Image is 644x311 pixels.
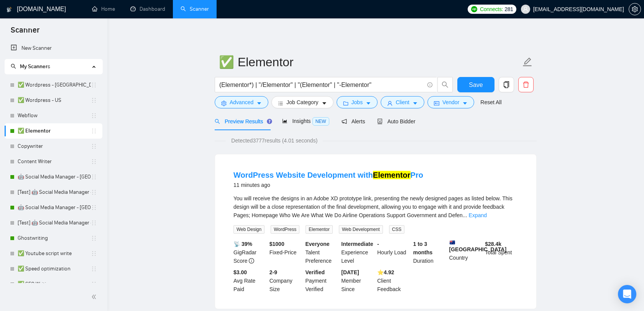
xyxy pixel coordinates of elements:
[377,241,379,247] b: -
[18,246,91,261] a: ✅ Youtube script write
[92,6,115,12] a: homeHome
[522,57,532,67] span: edit
[5,169,102,185] li: 🤖 Social Media Manager - Europe
[18,77,91,93] a: ✅ Wordpress - [GEOGRAPHIC_DATA]
[221,100,227,106] span: setting
[18,200,91,215] a: 🤖 Social Media Manager - [GEOGRAPHIC_DATA]
[342,118,365,124] span: Alerts
[233,180,423,190] div: 11 minutes ago
[18,139,91,154] a: Copywriter
[438,81,452,88] span: search
[341,241,373,247] b: Intermediate
[256,100,262,106] span: caret-down
[5,200,102,215] li: 🤖 Social Media Manager - America
[91,143,97,149] span: holder
[5,215,102,231] li: [Test] 🤖 Social Media Manager - America
[413,241,433,255] b: 1 to 3 months
[181,6,209,12] a: searchScanner
[91,113,97,119] span: holder
[504,5,513,13] span: 281
[306,241,330,247] b: Everyone
[91,220,97,226] span: holder
[377,269,394,275] b: ⭐️ 4.92
[269,269,277,275] b: 2-9
[20,63,50,70] span: My Scanners
[304,268,340,293] div: Payment Verified
[18,215,91,231] a: [Test] 🤖 Social Media Manager - [GEOGRAPHIC_DATA]
[5,261,102,277] li: ✅ Speed optimization
[91,174,97,180] span: holder
[226,136,323,145] span: Detected 3777 results (4.01 seconds)
[469,212,487,218] a: Expand
[215,96,268,108] button: settingAdvancedcaret-down
[427,96,474,108] button: idcardVendorcaret-down
[463,212,467,218] span: ...
[268,240,304,265] div: Fixed-Price
[304,240,340,265] div: Talent Preference
[7,3,12,16] img: logo
[215,119,220,124] span: search
[271,96,333,108] button: barsJob Categorycaret-down
[337,96,378,108] button: folderJobscaret-down
[233,195,513,218] span: You will receive the designs in an Adobe XD prototype link, presenting the newly designed pages a...
[278,100,283,106] span: bars
[412,240,448,265] div: Duration
[377,119,383,124] span: robot
[485,241,501,247] b: $ 28.4k
[377,118,415,124] span: Auto Bidder
[427,82,432,87] span: info-circle
[11,64,16,69] span: search
[5,139,102,154] li: Copywriter
[91,205,97,211] span: holder
[450,240,455,245] img: 🇦🇺
[457,77,495,92] button: Save
[342,119,347,124] span: notification
[233,241,252,247] b: 📡 39%
[11,41,96,56] a: New Scanner
[230,98,253,106] span: Advanced
[11,63,50,70] span: My Scanners
[343,100,348,106] span: folder
[339,225,383,234] span: Web Development
[469,80,483,90] span: Save
[471,6,477,12] img: upwork-logo.png
[519,81,533,88] span: delete
[412,100,418,106] span: caret-down
[396,98,409,106] span: Client
[18,169,91,185] a: 🤖 Social Media Manager - [GEOGRAPHIC_DATA]
[381,96,424,108] button: userClientcaret-down
[376,268,412,293] div: Client Feedback
[448,240,484,265] div: Country
[232,240,268,265] div: GigRadar Score
[5,93,102,108] li: ✅ Wordpress - US
[282,118,329,124] span: Insights
[5,25,46,41] span: Scanner
[233,269,247,275] b: $3.00
[389,225,405,234] span: CSS
[340,240,376,265] div: Experience Level
[322,100,327,106] span: caret-down
[5,77,102,93] li: ✅ Wordpress - Europe
[18,93,91,108] a: ✅ Wordpress - US
[306,225,333,234] span: Elementor
[18,123,91,139] a: ✅ Elementor
[341,269,359,275] b: [DATE]
[219,52,521,72] input: Scanner name...
[233,194,518,219] div: You will receive the designs in an Adobe XD prototype link, presenting the newly designed pages a...
[462,100,468,106] span: caret-down
[18,261,91,277] a: ✅ Speed optimization
[306,269,325,275] b: Verified
[233,171,423,179] a: WordPress Website Development withElementorPro
[91,250,97,257] span: holder
[91,97,97,103] span: holder
[91,281,97,287] span: holder
[523,7,528,12] span: user
[91,82,97,88] span: holder
[282,118,287,124] span: area-chart
[483,240,519,265] div: Total Spent
[249,258,254,264] span: info-circle
[499,77,514,92] button: copy
[5,246,102,261] li: ✅ Youtube script write
[5,154,102,169] li: Content Writer
[5,231,102,246] li: Ghostwriting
